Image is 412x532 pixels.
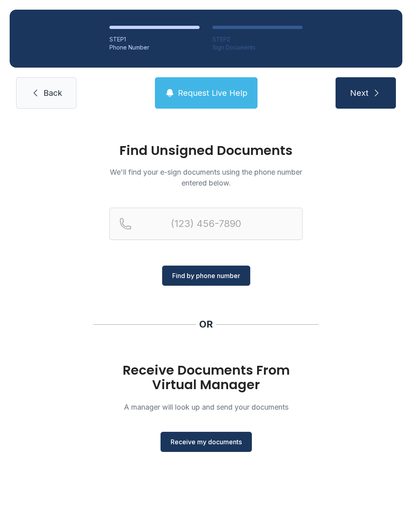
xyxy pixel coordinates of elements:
input: Reservation phone number [109,208,303,240]
span: Next [350,87,369,99]
p: We'll find your e-sign documents using the phone number entered below. [109,167,303,188]
span: Receive my documents [171,437,242,447]
span: Request Live Help [178,87,247,99]
div: OR [199,318,213,331]
span: Back [43,87,62,99]
h1: Receive Documents From Virtual Manager [109,363,303,392]
div: STEP 1 [109,35,200,43]
div: STEP 2 [212,35,303,43]
div: Phone Number [109,43,200,52]
span: Find by phone number [172,271,240,280]
div: Sign Documents [212,43,303,52]
h1: Find Unsigned Documents [109,144,303,157]
p: A manager will look up and send your documents [109,402,303,412]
